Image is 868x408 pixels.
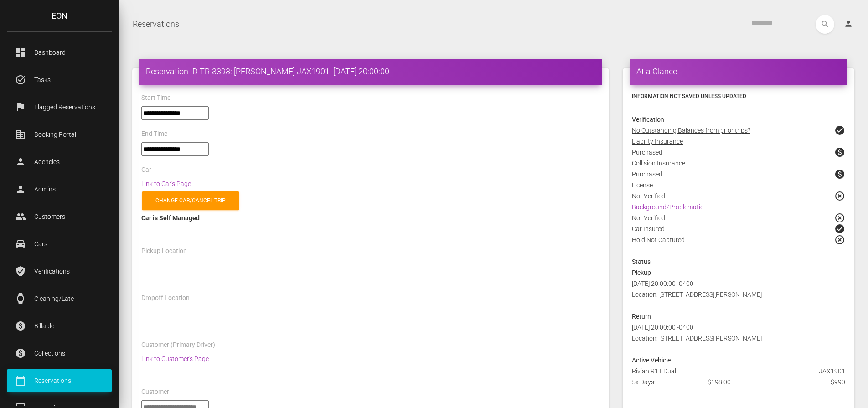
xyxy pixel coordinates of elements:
[141,93,170,103] label: Start Time
[837,15,861,33] a: person
[14,264,105,278] p: Verifications
[632,269,651,276] strong: Pickup
[632,138,683,145] u: Liability Insurance
[141,387,169,397] label: Customer
[625,234,852,256] div: Hold Not Captured
[625,191,852,201] div: Not Verified
[7,232,112,255] a: drive_eta Cars
[7,205,112,228] a: people Customers
[14,374,105,387] p: Reservations
[7,287,112,310] a: watch Cleaning/Late
[14,292,105,305] p: Cleaning/Late
[632,203,703,211] a: Background/Problematic
[141,212,600,223] div: Car is Self Managed
[7,315,112,337] a: paid Billable
[7,150,112,173] a: person Agencies
[834,125,845,136] span: check_circle
[14,128,105,141] p: Booking Portal
[701,377,776,387] div: $198.00
[816,15,834,34] button: search
[14,73,105,87] p: Tasks
[14,319,105,333] p: Billable
[141,247,187,256] label: Pickup Location
[844,19,853,28] i: person
[14,182,105,196] p: Admins
[14,155,105,169] p: Agencies
[834,234,845,245] span: highlight_off
[632,258,651,265] strong: Status
[834,191,845,201] span: highlight_off
[7,123,112,146] a: corporate_fare Booking Portal
[834,223,845,234] span: check_circle
[625,212,852,223] div: Not Verified
[625,147,852,158] div: Purchased
[14,46,105,59] p: Dashboard
[625,169,852,180] div: Purchased
[625,366,852,377] div: Rivian R1T Dual
[141,129,167,139] label: End Time
[632,160,685,167] u: Collision Insurance
[632,356,671,364] strong: Active Vehicle
[141,180,191,187] a: Link to Car's Page
[7,369,112,392] a: calendar_today Reservations
[141,294,190,303] label: Dropoff Location
[141,341,215,350] label: Customer (Primary Driver)
[632,181,653,189] u: License
[632,313,651,320] strong: Return
[7,68,112,91] a: task_alt Tasks
[632,280,762,298] span: [DATE] 20:00:00 -0400 Location: [STREET_ADDRESS][PERSON_NAME]
[141,165,151,175] label: Car
[632,92,845,100] h6: Information not saved unless updated
[632,127,750,134] u: No Outstanding Balances from prior trips?
[7,260,112,283] a: verified_user Verifications
[14,237,105,251] p: Cars
[7,342,112,365] a: paid Collections
[133,13,179,36] a: Reservations
[7,41,112,64] a: dashboard Dashboard
[141,355,209,362] a: Link to Customer's Page
[632,324,762,342] span: [DATE] 20:00:00 -0400 Location: [STREET_ADDRESS][PERSON_NAME]
[625,377,701,387] div: 5x Days:
[142,191,239,210] a: Change car/cancel trip
[834,169,845,180] span: paid
[7,96,112,119] a: flag Flagged Reservations
[831,377,845,387] span: $990
[14,100,105,114] p: Flagged Reservations
[14,210,105,223] p: Customers
[819,366,845,377] span: JAX1901
[14,346,105,360] p: Collections
[632,116,664,123] strong: Verification
[625,223,852,234] div: Car Insured
[146,66,595,77] h4: Reservation ID TR-3393: [PERSON_NAME] JAX1901 [DATE] 20:00:00
[834,212,845,223] span: highlight_off
[7,178,112,201] a: person Admins
[834,147,845,158] span: paid
[636,66,841,77] h4: At a Glance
